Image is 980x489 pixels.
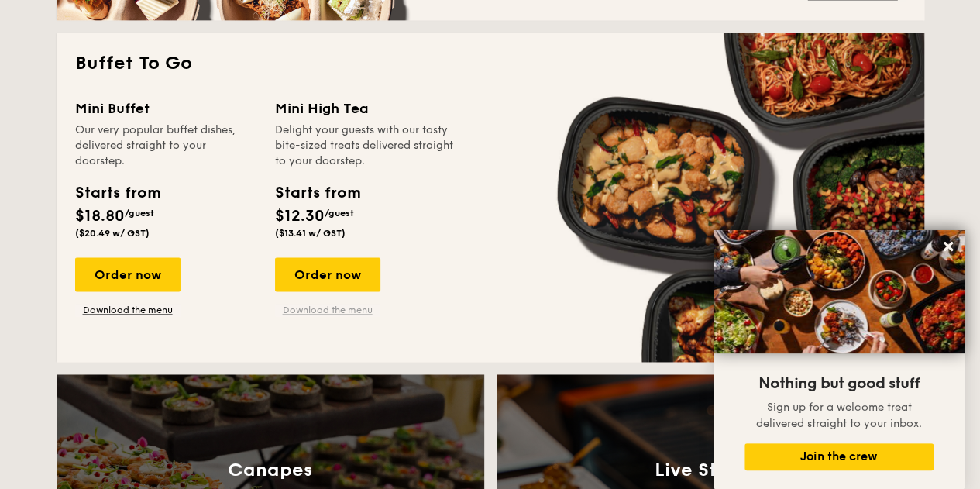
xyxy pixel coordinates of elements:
span: $18.80 [75,207,125,226]
a: Download the menu [275,304,380,316]
div: Starts from [75,181,160,205]
button: Join the crew [744,443,934,470]
div: Our very popular buffet dishes, delivered straight to your doorstep. [75,122,256,169]
span: /guest [325,208,354,219]
img: DSC07876-Edit02-Large.jpeg [714,230,965,353]
div: Mini High Tea [275,98,456,119]
h2: Buffet To Go [75,51,906,76]
h3: Canapes [228,459,312,480]
span: Sign up for a welcome treat delivered straight to your inbox. [756,401,922,430]
div: Starts from [275,181,359,205]
a: Download the menu [75,304,181,316]
span: /guest [125,208,154,219]
h3: Live Station [655,459,765,480]
div: Order now [275,257,380,291]
div: Delight your guests with our tasty bite-sized treats delivered straight to your doorstep. [275,122,456,169]
span: $12.30 [275,207,325,226]
span: ($13.41 w/ GST) [275,228,346,239]
button: Close [936,234,961,259]
div: Order now [75,257,181,291]
span: ($20.49 w/ GST) [75,228,150,239]
span: Nothing but good stuff [758,374,920,393]
div: Mini Buffet [75,98,256,119]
